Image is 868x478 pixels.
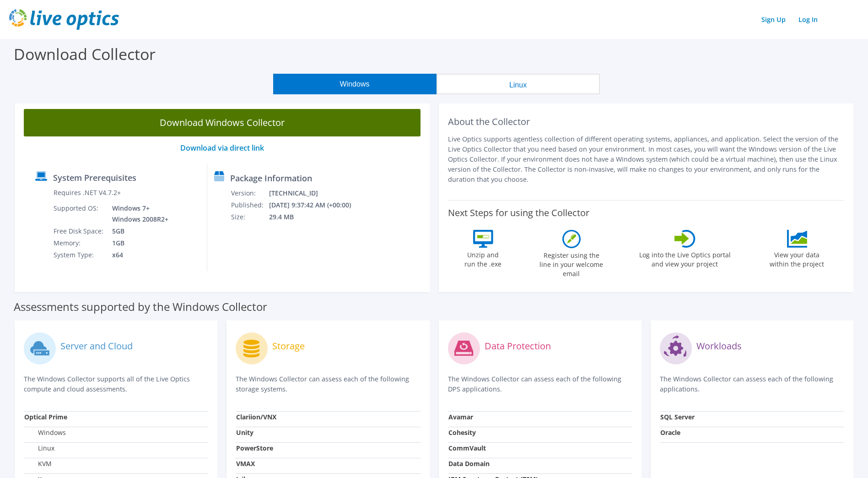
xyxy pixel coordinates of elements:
[437,74,600,94] button: Linux
[660,374,844,394] p: The Windows Collector can assess each of the following applications.
[448,134,845,185] p: Live Optics supports agentless collection of different operating systems, appliances, and applica...
[757,13,790,26] a: Sign Up
[639,248,731,269] label: Log into the Live Optics portal and view your project
[236,428,253,437] strong: Unity
[269,187,363,199] td: [TECHNICAL_ID]
[24,374,208,394] p: The Windows Collector supports all of the Live Optics compute and cloud assessments.
[9,9,119,30] img: live_optics_svg.svg
[105,225,170,237] td: 5GB
[660,428,680,437] strong: Oracle
[448,459,490,468] strong: Data Domain
[230,174,312,183] label: Package Information
[485,342,551,351] label: Data Protection
[105,249,170,261] td: x64
[696,342,742,351] label: Workloads
[448,116,845,127] h2: About the Collector
[24,109,421,136] a: Download Windows Collector
[448,444,486,452] strong: CommVault
[180,143,264,153] a: Download via direct link
[53,249,105,261] td: System Type:
[269,211,363,223] td: 29.4 MB
[448,207,589,218] label: Next Steps for using the Collector
[24,428,66,437] label: Windows
[105,237,170,249] td: 1GB
[54,188,121,197] label: Requires .NET V4.7.2+
[236,374,420,394] p: The Windows Collector can assess each of the following storage systems.
[231,187,269,199] td: Version:
[660,413,695,421] strong: SQL Server
[448,374,632,394] p: The Windows Collector can assess each of the following DPS applications.
[24,444,54,453] label: Linux
[53,237,105,249] td: Memory:
[236,444,273,452] strong: PowerStore
[14,302,267,311] label: Assessments supported by the Windows Collector
[269,199,363,211] td: [DATE] 9:37:42 AM (+00:00)
[60,342,133,351] label: Server and Cloud
[272,342,305,351] label: Storage
[236,413,276,421] strong: Clariion/VNX
[462,248,504,269] label: Unzip and run the .exe
[14,43,156,65] label: Download Collector
[105,202,170,225] td: Windows 7+ Windows 2008R2+
[53,202,105,225] td: Supported OS:
[448,413,473,421] strong: Avamar
[53,225,105,237] td: Free Disk Space:
[231,199,269,211] td: Published:
[794,13,822,26] a: Log In
[53,173,136,182] label: System Prerequisites
[236,459,255,468] strong: VMAX
[273,74,437,94] button: Windows
[231,211,269,223] td: Size:
[537,248,606,278] label: Register using the line in your welcome email
[24,413,67,421] strong: Optical Prime
[24,459,52,468] label: KVM
[764,248,830,269] label: View your data within the project
[448,428,476,437] strong: Cohesity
